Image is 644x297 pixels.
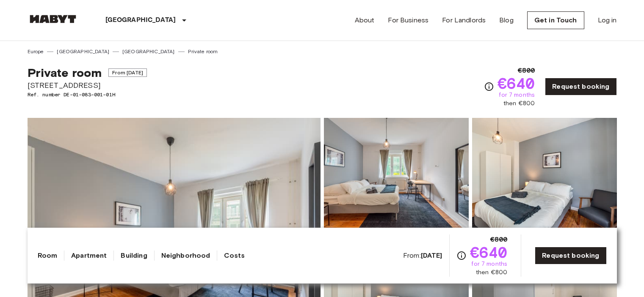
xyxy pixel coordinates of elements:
[499,91,535,99] span: for 7 months
[121,251,147,261] a: Building
[535,247,606,264] a: Request booking
[598,15,617,25] a: Log in
[456,251,467,261] svg: Check cost overview for full price breakdown. Please note that discounts apply to new joiners onl...
[28,91,147,98] span: Ref. number DE-01-083-001-01H
[57,48,109,55] a: [GEOGRAPHIC_DATA]
[161,251,210,261] a: Neighborhood
[527,11,584,29] a: Get in Touch
[499,15,514,25] a: Blog
[471,260,507,268] span: for 7 months
[28,48,44,55] a: Europe
[470,245,508,260] span: €640
[484,82,494,92] svg: Check cost overview for full price breakdown. Please note that discounts apply to new joiners onl...
[38,251,58,261] a: Room
[490,234,508,245] span: €800
[108,68,147,77] span: From [DATE]
[324,118,469,229] img: Picture of unit DE-01-083-001-01H
[472,118,617,229] img: Picture of unit DE-01-083-001-01H
[403,251,442,260] span: From:
[476,268,507,277] span: then €800
[28,15,78,23] img: Habyt
[545,78,616,95] a: Request booking
[498,76,535,91] span: €640
[28,65,102,80] span: Private room
[122,48,175,55] a: [GEOGRAPHIC_DATA]
[518,65,535,76] span: €800
[105,15,176,25] p: [GEOGRAPHIC_DATA]
[28,80,147,91] span: [STREET_ADDRESS]
[388,15,428,25] a: For Business
[442,15,486,25] a: For Landlords
[355,15,375,25] a: About
[224,251,245,261] a: Costs
[421,251,442,259] b: [DATE]
[188,48,218,55] a: Private room
[503,99,535,108] span: then €800
[71,251,107,261] a: Apartment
